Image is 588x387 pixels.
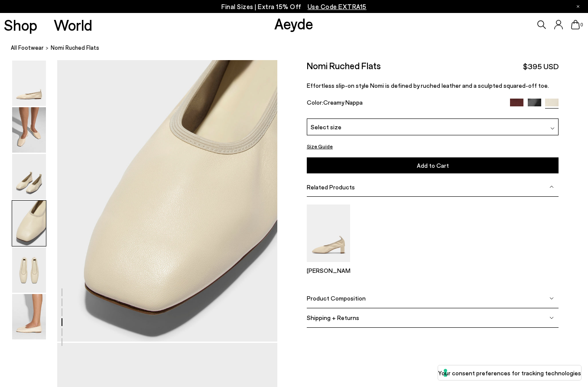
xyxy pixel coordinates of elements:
[550,126,555,131] img: svg%3E
[307,183,355,190] span: Related Products
[307,314,359,321] span: Shipping + Returns
[438,365,581,380] button: Your consent preferences for tracking technologies
[307,204,350,262] img: Narissa Ruched Pumps
[307,256,350,274] a: Narissa Ruched Pumps [PERSON_NAME]
[307,99,502,109] div: Color:
[274,14,313,32] a: Aeyde
[307,267,350,274] p: [PERSON_NAME]
[523,61,559,72] span: $395 USD
[307,157,559,173] button: Add to Cart
[549,185,554,189] img: svg%3E
[54,17,92,32] a: World
[4,17,37,32] a: Shop
[307,294,366,302] span: Product Composition
[12,154,46,199] img: Nomi Ruched Flats - Image 3
[580,22,584,27] span: 0
[307,81,559,89] p: Effortless slip-on style Nomi is defined by ruched leather and a sculpted squared-off toe.
[417,162,449,169] span: Add to Cart
[323,99,363,106] span: Creamy Nappa
[11,43,44,52] a: All Footwear
[307,141,333,152] button: Size Guide
[311,122,341,131] span: Select size
[12,61,46,106] img: Nomi Ruched Flats - Image 1
[571,20,580,29] a: 0
[438,368,581,377] label: Your consent preferences for tracking technologies
[549,316,554,320] img: svg%3E
[549,296,554,301] img: svg%3E
[12,247,46,293] img: Nomi Ruched Flats - Image 5
[12,201,46,246] img: Nomi Ruched Flats - Image 4
[12,107,46,153] img: Nomi Ruched Flats - Image 2
[221,1,367,12] p: Final Sizes | Extra 15% Off
[12,294,46,339] img: Nomi Ruched Flats - Image 6
[307,60,381,71] h2: Nomi Ruched Flats
[11,36,588,60] nav: breadcrumb
[308,3,367,10] span: Navigate to /collections/ss25-final-sizes
[51,43,99,52] span: Nomi Ruched Flats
